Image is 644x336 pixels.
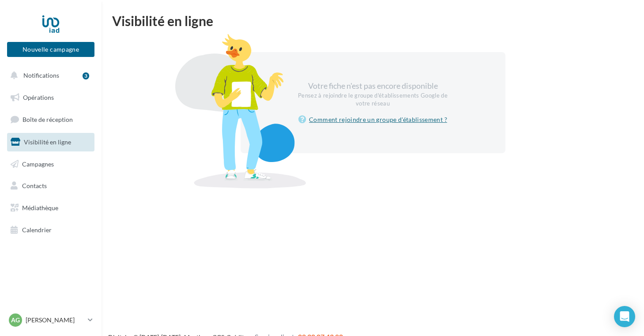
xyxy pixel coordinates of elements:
[5,88,96,107] a: Opérations
[7,312,94,328] a: AG [PERSON_NAME]
[26,316,84,325] p: [PERSON_NAME]
[7,42,94,57] button: Nouvelle campagne
[297,92,449,108] div: Pensez à rejoindre le groupe d'établissements Google de votre réseau
[5,110,96,129] a: Boîte de réception
[5,66,93,85] button: Notifications 3
[5,155,96,174] a: Campagnes
[22,204,58,211] span: Médiathèque
[112,14,633,27] div: Visibilité en ligne
[24,138,71,146] span: Visibilité en ligne
[297,80,449,107] div: Votre fiche n'est pas encore disponible
[5,199,96,217] a: Médiathèque
[22,182,47,189] span: Contacts
[83,72,89,79] div: 3
[298,114,447,125] a: Comment rejoindre un groupe d'établissement ?
[614,306,635,327] div: Open Intercom Messenger
[5,221,96,239] a: Calendrier
[11,316,20,325] span: AG
[23,116,73,123] span: Boîte de réception
[22,226,52,234] span: Calendrier
[22,160,54,167] span: Campagnes
[5,177,96,195] a: Contacts
[5,133,96,151] a: Visibilité en ligne
[23,72,59,79] span: Notifications
[23,94,54,101] span: Opérations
